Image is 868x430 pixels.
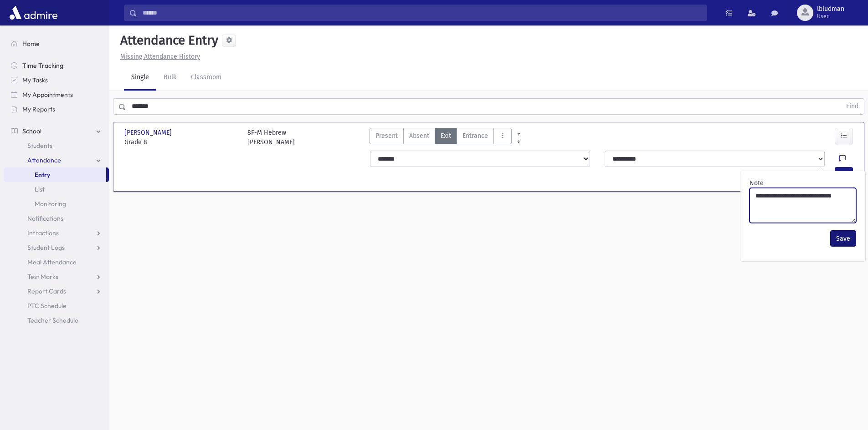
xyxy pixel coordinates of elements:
span: Home [22,40,40,48]
a: My Reports [4,102,109,116]
span: Student Logs [27,243,65,252]
span: Time Tracking [22,61,63,70]
span: List [35,185,45,193]
span: Report Cards [27,287,66,295]
a: Students [4,138,109,153]
span: User [817,13,844,20]
a: Time Tracking [4,58,109,73]
span: Notifications [27,214,63,223]
span: Attendance [27,156,61,164]
a: PTC Schedule [4,298,109,313]
span: lbludman [817,5,844,13]
span: Present [375,131,398,141]
span: My Tasks [22,76,48,84]
span: My Reports [22,105,55,113]
input: Search [137,5,707,21]
img: AdmirePro [7,4,60,22]
a: Single [124,65,156,91]
span: Infractions [27,229,59,237]
u: Missing Attendance History [120,53,200,61]
h5: Attendance Entry [117,33,218,48]
a: Teacher Schedule [4,313,109,328]
div: AttTypes [370,128,512,147]
label: Note [750,178,764,188]
span: Entrance [462,131,488,141]
a: Meal Attendance [4,255,109,269]
span: PTC Schedule [27,302,67,310]
a: Notifications [4,211,109,226]
span: Teacher Schedule [27,316,78,324]
a: My Appointments [4,87,109,102]
span: Absent [409,131,429,141]
span: My Appointments [22,91,73,99]
a: Infractions [4,226,109,240]
span: School [22,127,41,135]
button: Save [830,230,856,247]
span: Grade 8 [124,137,238,147]
a: School [4,124,109,138]
a: Bulk [156,65,184,91]
span: Exit [441,131,451,141]
span: Monitoring [35,200,66,208]
a: Report Cards [4,284,109,298]
button: Find [841,99,864,114]
a: Attendance [4,153,109,167]
a: Student Logs [4,240,109,255]
a: My Tasks [4,73,109,87]
span: Meal Attendance [27,258,77,266]
a: Monitoring [4,197,109,211]
a: Test Marks [4,269,109,284]
span: Entry [35,171,50,179]
a: Missing Attendance History [117,53,200,61]
div: 8F-M Hebrew [PERSON_NAME] [247,128,295,147]
a: Entry [4,167,106,182]
span: Test Marks [27,273,58,281]
span: Students [27,142,52,150]
span: [PERSON_NAME] [124,128,174,137]
a: Classroom [184,65,229,91]
a: List [4,182,109,197]
a: Home [4,36,109,51]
